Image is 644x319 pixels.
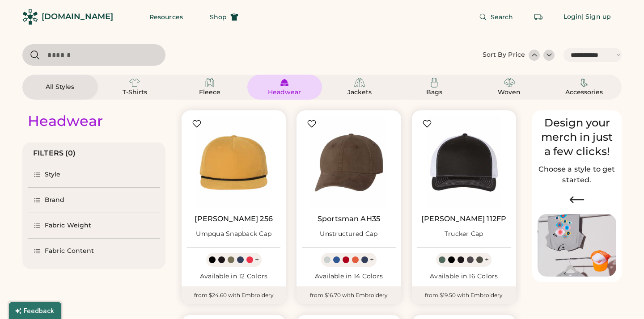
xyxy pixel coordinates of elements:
div: Login [563,13,582,21]
a: [PERSON_NAME] 256 [195,214,273,223]
a: [PERSON_NAME] 112FP [421,214,506,223]
div: + [370,255,374,264]
img: Headwear Icon [279,77,290,88]
div: | Sign up [582,13,611,21]
div: Style [45,170,61,179]
div: Jackets [339,88,380,97]
div: Accessories [564,88,604,97]
img: Bags Icon [429,77,440,88]
div: [DOMAIN_NAME] [42,11,113,22]
div: Sort By Price [483,50,525,59]
button: Search [468,8,524,26]
span: Shop [210,14,227,20]
div: Headwear [264,88,305,97]
div: from $19.50 with Embroidery [412,286,516,304]
h2: Choose a style to get started. [538,164,616,185]
img: T-Shirts Icon [129,77,140,88]
div: Woven [489,88,530,97]
img: Jackets Icon [354,77,365,88]
img: Sportsman AH35 Unstructured Cap [302,116,395,209]
a: Sportsman AH35 [318,214,380,223]
button: Resources [139,8,194,26]
div: All Styles [40,83,80,92]
img: Richardson 256 Umpqua Snapback Cap [187,116,280,209]
div: + [485,255,489,264]
div: + [255,255,259,264]
div: Unstructured Cap [320,230,377,239]
button: Retrieve an order [530,8,547,26]
div: Available in 16 Colors [417,272,511,281]
div: Fabric Weight [45,221,91,230]
div: Fabric Content [45,247,94,256]
img: Richardson 112FP Trucker Cap [417,116,511,209]
div: from $16.70 with Embroidery [297,286,401,304]
div: Available in 12 Colors [187,272,280,281]
span: Search [491,14,513,20]
div: Trucker Cap [445,230,483,239]
div: Brand [45,196,65,205]
iframe: Front Chat [602,279,640,317]
div: Bags [414,88,454,97]
div: FILTERS (0) [33,148,76,159]
img: Accessories Icon [579,77,589,88]
div: T-Shirts [114,88,155,97]
img: Fleece Icon [204,77,215,88]
img: Woven Icon [504,77,515,88]
div: Available in 14 Colors [302,272,395,281]
div: Headwear [28,112,103,130]
div: Umpqua Snapback Cap [196,230,271,239]
button: Shop [199,8,249,26]
div: Design your merch in just a few clicks! [538,116,616,159]
img: Rendered Logo - Screens [22,9,38,25]
div: Fleece [190,88,230,97]
div: from $24.60 with Embroidery [182,286,286,304]
img: Image of Lisa Congdon Eye Print on T-Shirt and Hat [538,214,616,277]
